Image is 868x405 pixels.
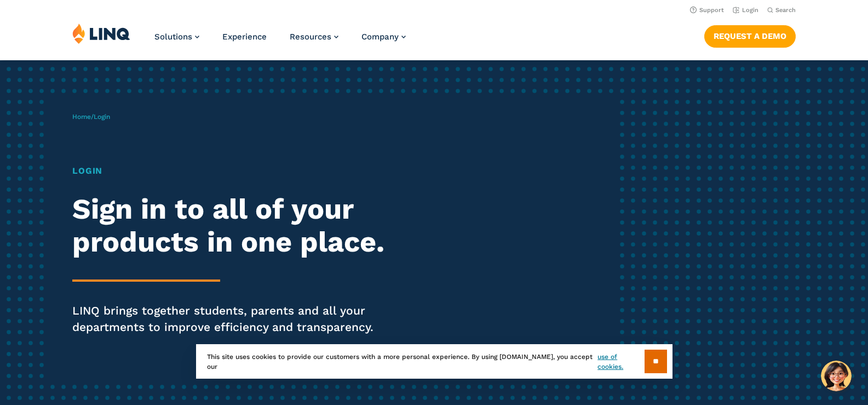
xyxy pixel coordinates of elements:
nav: Primary Navigation [154,23,406,59]
a: Login [733,7,758,14]
button: Open Search Bar [767,6,796,14]
span: / [72,113,110,121]
span: Login [94,113,110,121]
a: Support [690,7,724,14]
a: Resources [290,32,338,42]
nav: Button Navigation [704,23,796,47]
h1: Login [72,164,407,178]
a: Home [72,113,91,121]
a: Company [361,32,406,42]
span: Company [361,32,399,42]
img: LINQ | K‑12 Software [72,23,130,44]
p: LINQ brings together students, parents and all your departments to improve efficiency and transpa... [72,303,407,335]
a: Experience [222,32,267,42]
h2: Sign in to all of your products in one place. [72,193,407,259]
span: Resources [290,32,331,42]
span: Solutions [154,32,192,42]
span: Search [775,7,796,14]
a: Request a Demo [704,25,796,47]
a: Solutions [154,32,199,42]
a: use of cookies. [597,352,644,372]
div: This site uses cookies to provide our customers with a more personal experience. By using [DOMAIN... [196,344,672,379]
button: Hello, have a question? Let’s chat. [821,361,852,391]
